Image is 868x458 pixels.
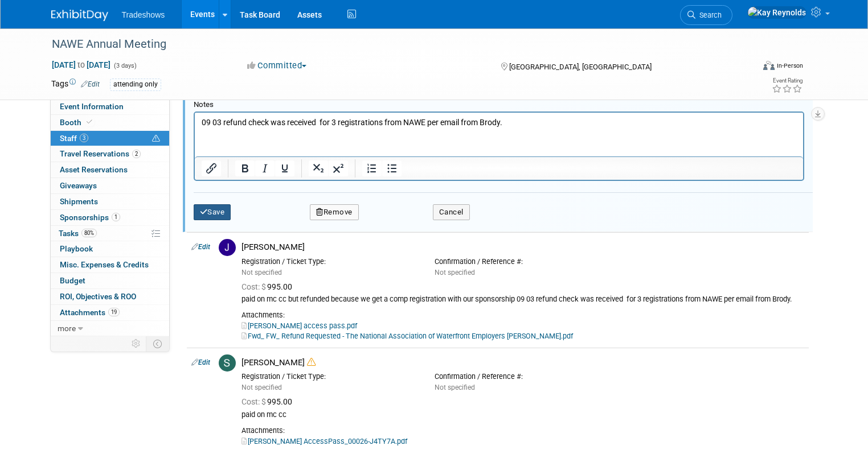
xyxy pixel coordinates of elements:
[241,257,417,266] div: Registration / Ticket Type:
[194,100,804,110] div: Notes
[51,305,169,320] a: Attachments19
[60,118,95,127] span: Booth
[113,62,137,69] span: (3 days)
[60,165,128,174] span: Asset Reservations
[241,383,282,391] span: Not specified
[329,160,348,176] button: Superscript
[241,242,804,253] div: [PERSON_NAME]
[241,397,267,406] span: Cost: $
[433,204,470,220] button: Cancel
[219,239,236,256] img: J.jpg
[81,80,100,88] a: Edit
[51,10,108,21] img: ExhibitDay
[747,6,806,19] img: Kay Reynolds
[51,131,169,146] a: Staff3
[60,308,120,317] span: Attachments
[87,119,92,125] i: Booth reservation complete
[51,115,169,130] a: Booth
[241,295,804,304] div: paid on mc cc but refunded because we get a comp registration with our sponsorship 09 03 refund c...
[772,78,803,84] div: Event Rating
[108,308,120,316] span: 19
[51,78,100,91] td: Tags
[60,292,136,301] span: ROI, Objectives & ROO
[60,134,88,143] span: Staff
[241,332,573,340] a: Fwd_ FW_ Refund Requested - The National Association of Waterfront Employers [PERSON_NAME].pdf
[509,63,652,71] span: [GEOGRAPHIC_DATA], [GEOGRAPHIC_DATA]
[435,372,611,381] div: Confirmation / Reference #:
[80,134,88,142] span: 3
[60,197,98,206] span: Shipments
[241,282,267,291] span: Cost: $
[110,79,161,90] div: attending only
[241,282,297,291] span: 995.00
[275,160,294,176] button: Underline
[60,102,124,111] span: Event Information
[152,134,160,144] span: Potential Scheduling Conflict -- at least one attendee is tagged in another overlapping event.
[51,194,169,209] a: Shipments
[194,204,231,220] button: Save
[60,149,141,158] span: Travel Reservations
[255,160,275,176] button: Italic
[241,426,804,435] div: Attachments:
[307,358,316,366] i: Double-book Warning!
[362,160,382,176] button: Numbered list
[60,260,149,269] span: Misc. Expenses & Credits
[241,437,407,445] a: [PERSON_NAME] AccessPass_00026-J4TY7A.pdf
[51,273,169,288] a: Budget
[241,397,297,406] span: 995.00
[776,61,803,70] div: In-Person
[51,226,169,241] a: Tasks80%
[112,213,120,221] span: 1
[243,60,311,72] button: Committed
[680,5,732,25] a: Search
[60,276,85,285] span: Budget
[310,204,359,220] button: Remove
[435,383,475,391] span: Not specified
[58,324,76,333] span: more
[132,150,141,158] span: 2
[382,160,402,176] button: Bullet list
[202,160,221,176] button: Insert/edit link
[241,357,804,368] div: [PERSON_NAME]
[59,229,97,238] span: Tasks
[122,10,165,19] span: Tradeshows
[51,289,169,304] a: ROI, Objectives & ROO
[763,61,775,70] img: Format-Inperson.png
[51,257,169,273] a: Misc. Expenses & Credits
[191,243,210,251] a: Edit
[241,269,282,277] span: Not specified
[241,311,804,320] div: Attachments:
[51,241,169,257] a: Playbook
[309,160,328,176] button: Subscript
[60,213,120,222] span: Sponsorships
[435,257,611,266] div: Confirmation / Reference #:
[241,321,357,330] a: [PERSON_NAME] access pass.pdf
[146,336,169,351] td: Toggle Event Tabs
[60,244,93,253] span: Playbook
[241,410,804,420] div: paid on mc cc
[51,210,169,225] a: Sponsorships1
[51,162,169,178] a: Asset Reservations
[692,59,803,76] div: Event Format
[219,354,236,372] img: S.jpg
[76,60,87,69] span: to
[126,336,146,351] td: Personalize Event Tab Strip
[51,99,169,114] a: Event Information
[51,321,169,336] a: more
[241,372,417,381] div: Registration / Ticket Type:
[51,178,169,193] a: Giveaways
[435,269,475,277] span: Not specified
[48,34,739,55] div: NAWE Annual Meeting
[235,160,255,176] button: Bold
[51,60,111,70] span: [DATE] [DATE]
[51,146,169,162] a: Travel Reservations2
[81,229,97,237] span: 80%
[695,11,722,19] span: Search
[60,181,97,190] span: Giveaways
[191,358,210,366] a: Edit
[195,113,803,156] iframe: Rich Text Area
